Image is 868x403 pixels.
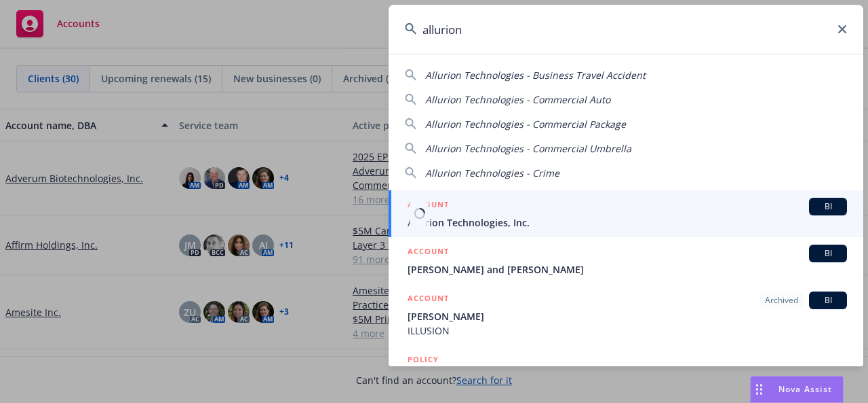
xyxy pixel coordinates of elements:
[765,294,798,306] span: Archived
[389,237,863,284] a: ACCOUNTBI[PERSON_NAME] and [PERSON_NAME]
[425,69,646,82] span: Allurion Technologies - Business Travel Accident
[425,167,559,179] span: Allurion Technologies - Crime
[814,294,842,306] span: BI
[408,245,449,261] h5: ACCOUNT
[408,292,449,308] h5: ACCOUNT
[751,376,768,402] div: Drag to move
[408,309,847,323] span: [PERSON_NAME]
[408,323,847,338] span: ILLUSION
[408,198,449,214] h5: ACCOUNT
[778,383,832,395] span: Nova Assist
[425,142,631,155] span: Allurion Technologies - Commercial Umbrella
[408,262,847,277] span: [PERSON_NAME] and [PERSON_NAME]
[389,190,863,237] a: ACCOUNTBIAllurion Technologies, Inc.
[389,284,863,345] a: ACCOUNTArchivedBI[PERSON_NAME]ILLUSION
[425,93,610,106] span: Allurion Technologies - Commercial Auto
[750,376,844,403] button: Nova Assist
[425,118,626,130] span: Allurion Technologies - Commercial Package
[408,215,847,230] span: Allurion Technologies, Inc.
[408,353,439,366] h5: POLICY
[389,5,863,54] input: Search...
[814,200,842,213] span: BI
[814,247,842,260] span: BI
